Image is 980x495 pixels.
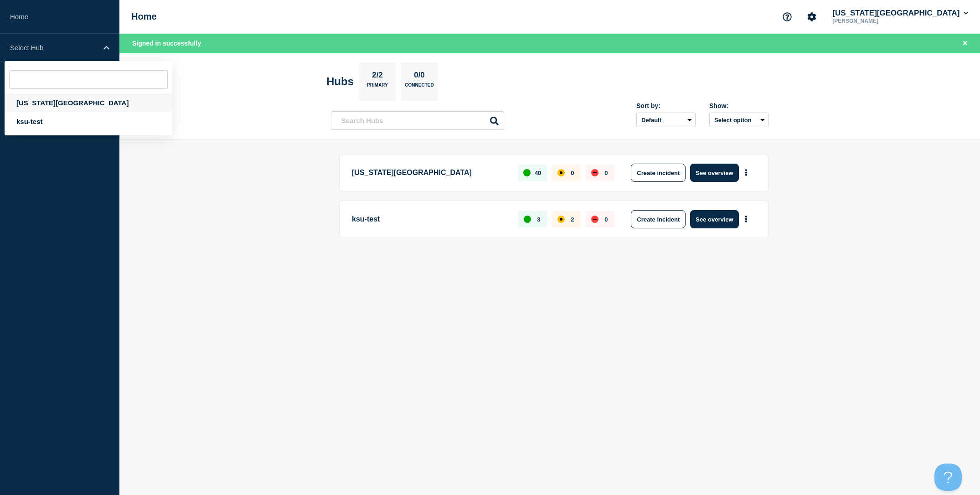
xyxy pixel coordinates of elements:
p: 0 [604,216,608,223]
p: Connected [405,82,433,92]
div: Sort by: [636,102,696,109]
span: Signed in successfully [132,40,201,47]
p: 0 [571,170,574,176]
p: 2/2 [369,71,387,82]
div: Show: [709,102,769,109]
p: ksu-test [352,210,507,228]
p: [PERSON_NAME] [830,18,925,24]
button: See overview [690,164,738,182]
p: 0 [604,170,608,176]
button: Create incident [631,210,686,228]
iframe: Help Scout Beacon - Open [934,464,962,491]
h1: Home [131,11,157,22]
button: Select option [709,113,769,127]
button: More actions [740,165,752,181]
p: 0/0 [411,71,428,82]
p: Primary [367,82,388,92]
div: ksu-test [5,112,172,131]
div: affected [557,169,565,176]
div: affected [557,216,565,223]
p: 2 [571,216,574,223]
select: Sort by [636,113,696,127]
div: up [524,216,531,223]
input: Search Hubs [331,111,504,130]
p: 3 [537,216,540,223]
div: [US_STATE][GEOGRAPHIC_DATA] [5,93,172,112]
div: down [591,169,598,176]
h2: Hubs [326,75,354,88]
button: [US_STATE][GEOGRAPHIC_DATA] [830,9,970,18]
button: Close banner [959,38,971,49]
p: [US_STATE][GEOGRAPHIC_DATA] [352,164,507,182]
button: Account settings [802,7,821,26]
div: down [591,216,598,223]
button: Support [778,7,797,26]
button: Create incident [631,164,686,182]
button: More actions [740,211,752,228]
p: Select Hub [10,44,98,52]
div: up [523,169,531,176]
p: 40 [535,170,541,176]
button: See overview [690,210,738,228]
